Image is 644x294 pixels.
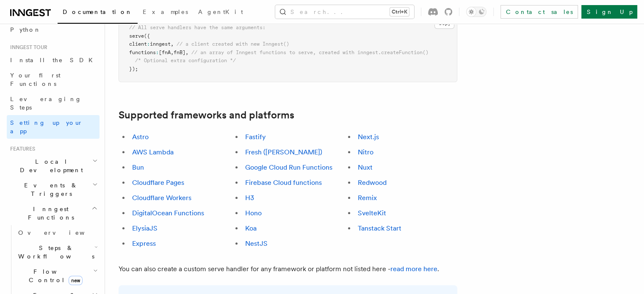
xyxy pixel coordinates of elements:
span: // All serve handlers have the same arguments: [129,25,265,30]
a: Nuxt [358,163,373,171]
span: Leveraging Steps [10,96,82,111]
span: Python [10,26,41,33]
p: You can also create a custom serve handler for any framework or platform not listed here - . [119,263,457,275]
span: fnB] [174,49,185,55]
a: Hono [245,209,262,217]
span: // an array of Inngest functions to serve, created with inngest.createFunction() [191,49,428,55]
span: client [129,41,147,47]
a: Google Cloud Run Functions [245,163,332,171]
span: , [185,49,188,55]
button: Steps & Workflows [15,240,100,264]
button: Inngest Functions [7,201,100,225]
a: AWS Lambda [132,148,174,156]
a: SvelteKit [358,209,386,217]
a: Overview [15,225,100,240]
a: NestJS [245,239,268,247]
span: new [69,276,83,285]
a: AgentKit [193,3,248,23]
span: [fnA [159,49,171,55]
span: Overview [18,229,105,236]
a: Redwood [358,179,387,187]
span: Setting up your app [10,119,83,135]
span: : [156,49,159,55]
span: Local Development [7,157,92,174]
a: Tanstack Start [358,224,401,232]
span: }); [129,66,138,72]
span: ({ [144,33,150,39]
span: Examples [143,8,188,15]
a: Install the SDK [7,52,100,68]
a: Your first Functions [7,68,100,91]
a: Leveraging Steps [7,91,100,115]
a: Remix [358,194,377,202]
span: Events & Triggers [7,181,92,198]
span: Steps & Workflows [15,244,94,261]
a: Cloudflare Workers [132,194,191,202]
span: // a client created with new Inngest() [177,41,289,47]
button: Toggle dark mode [466,7,486,17]
button: Flow Controlnew [15,264,100,288]
a: Sign Up [581,5,637,19]
a: read more here [390,265,437,273]
span: : [147,41,150,47]
a: Firebase Cloud functions [245,179,322,187]
span: , [171,41,174,47]
span: Flow Control [15,267,93,284]
span: Inngest tour [7,44,47,51]
a: Astro [132,133,149,141]
span: functions [129,49,156,55]
span: AgentKit [198,8,243,15]
a: Cloudflare Pages [132,179,184,187]
a: Contact sales [500,5,578,19]
span: Documentation [63,8,133,15]
a: Fastify [245,133,266,141]
span: serve [129,33,144,39]
a: Setting up your app [7,115,100,139]
a: Bun [132,163,144,171]
a: Nitro [358,148,373,156]
a: Express [132,239,156,247]
a: Supported frameworks and platforms [119,109,294,121]
a: Examples [138,3,193,23]
a: H3 [245,194,254,202]
span: Inngest Functions [7,205,91,222]
span: Features [7,146,35,152]
button: Search...Ctrl+K [275,5,414,19]
span: inngest [150,41,171,47]
a: Python [7,22,100,37]
a: DigitalOcean Functions [132,209,204,217]
a: Fresh ([PERSON_NAME]) [245,148,322,156]
kbd: Ctrl+K [390,8,409,16]
span: Your first Functions [10,72,61,87]
button: Events & Triggers [7,178,100,201]
span: /* Optional extra configuration */ [135,58,236,63]
button: Local Development [7,154,100,178]
a: Documentation [58,3,138,24]
a: Koa [245,224,257,232]
span: , [171,49,174,55]
a: ElysiaJS [132,224,158,232]
span: Install the SDK [10,57,98,63]
a: Next.js [358,133,379,141]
